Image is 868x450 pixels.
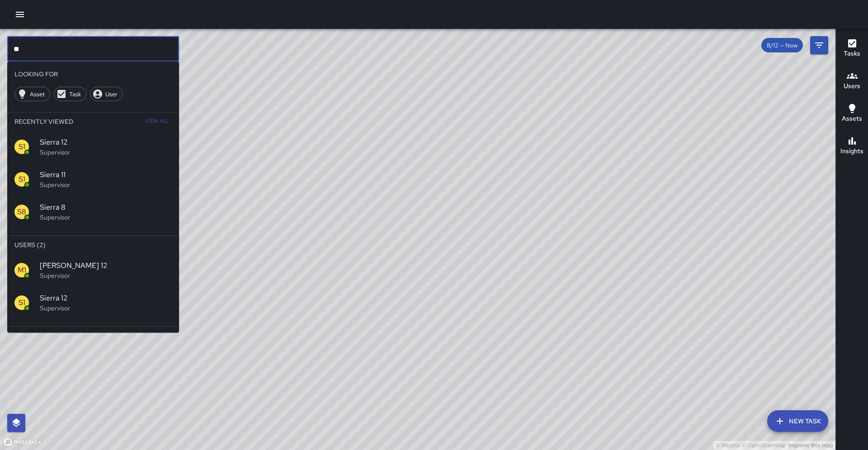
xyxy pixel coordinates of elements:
[40,202,172,213] span: Sierra 8
[7,327,179,345] li: Assets (0)
[836,65,868,98] button: Users
[842,114,862,124] h6: Assets
[100,90,123,98] span: User
[40,304,172,313] p: Supervisor
[40,169,172,180] span: Sierra 11
[18,265,26,276] p: M1
[7,196,179,228] div: S8Sierra 8Supervisor
[7,236,179,254] li: Users (2)
[844,81,860,91] h6: Users
[836,130,868,163] button: Insights
[836,98,868,130] button: Assets
[7,65,179,83] li: Looking For
[17,206,26,217] p: S8
[40,137,172,148] span: Sierra 12
[40,271,172,280] p: Supervisor
[761,42,803,49] span: 8/12 — Now
[7,254,179,286] div: M1[PERSON_NAME] 12Supervisor
[90,87,123,101] div: User
[810,36,828,54] button: Filters
[7,163,179,196] div: S1Sierra 11Supervisor
[40,213,172,222] p: Supervisor
[840,146,863,156] h6: Insights
[7,286,179,319] div: S1Sierra 12Supervisor
[40,148,172,157] p: Supervisor
[40,260,172,271] span: [PERSON_NAME] 12
[143,112,172,131] button: View All
[7,112,179,131] li: Recently Viewed
[14,87,50,101] div: Asset
[54,87,86,101] div: Task
[19,174,25,185] p: S1
[767,410,828,432] button: New Task
[40,180,172,189] p: Supervisor
[7,131,179,163] div: S1Sierra 12Supervisor
[40,293,172,304] span: Sierra 12
[19,297,25,308] p: S1
[844,49,860,59] h6: Tasks
[145,114,170,129] span: View All
[836,33,868,65] button: Tasks
[19,141,25,152] p: S1
[64,90,86,98] span: Task
[25,90,50,98] span: Asset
